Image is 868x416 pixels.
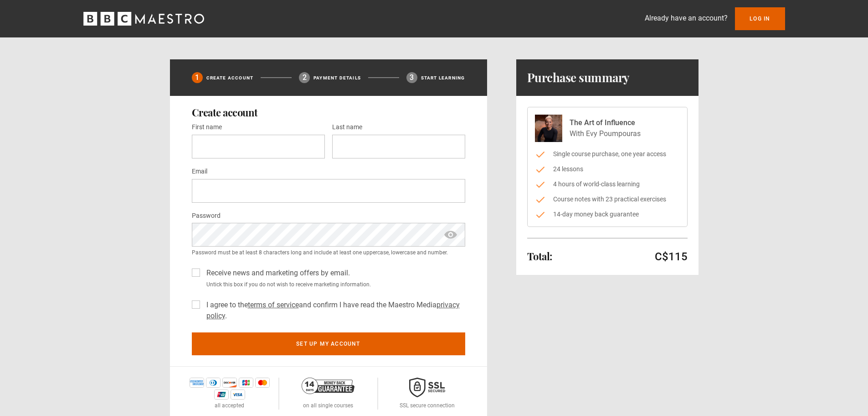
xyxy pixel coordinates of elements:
svg: BBC Maestro [83,12,204,26]
p: Create Account [206,74,254,81]
h2: Create account [192,107,465,118]
label: Password [192,211,221,221]
li: 24 lessons [535,164,680,174]
div: 1 [192,72,203,83]
img: jcb [239,378,253,388]
small: Untick this box if you do not wish to receive marketing information. [203,280,465,289]
img: unionpay [214,390,229,400]
div: 3 [406,72,417,83]
label: First name [192,122,222,133]
li: Course notes with 23 practical exercises [535,195,680,204]
li: 14-day money back guarantee [535,210,680,219]
li: Single course purchase, one year access [535,149,680,159]
h1: Purchase summary [527,70,630,85]
p: Already have an account? [645,13,728,24]
img: discover [222,378,237,388]
img: amex [190,378,204,388]
li: 4 hours of world-class learning [535,179,680,189]
img: visa [231,390,245,400]
p: Payment details [313,74,361,81]
span: show password [443,223,458,247]
p: With Evy Poumpouras [570,128,641,139]
a: Log In [735,7,785,30]
img: mastercard [255,378,270,388]
p: C$115 [655,249,688,264]
p: Start learning [421,74,465,81]
label: Email [192,166,207,177]
img: 14-day-money-back-guarantee-42d24aedb5115c0ff13b.png [302,378,354,394]
p: The Art of Influence [570,117,641,128]
label: I agree to the and confirm I have read the Maestro Media . [203,300,465,321]
button: Set up my account [192,332,465,355]
img: diners [206,378,221,388]
p: all accepted [215,401,244,410]
p: SSL secure connection [400,401,455,410]
label: Receive news and marketing offers by email. [203,268,350,279]
label: Last name [332,122,362,133]
a: terms of service [248,300,299,309]
h2: Total: [527,251,552,262]
div: 2 [299,72,310,83]
small: Password must be at least 8 characters long and include at least one uppercase, lowercase and num... [192,248,465,257]
p: on all single courses [303,401,353,410]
